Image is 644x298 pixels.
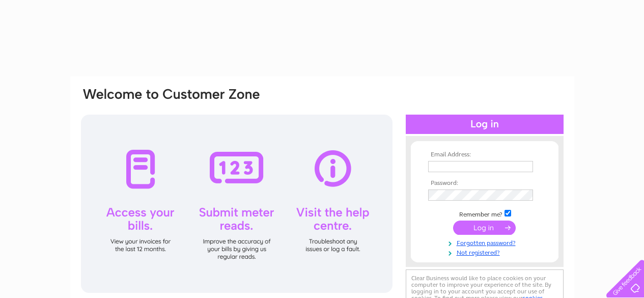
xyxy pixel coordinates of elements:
input: Submit [453,221,516,235]
a: Not registered? [428,247,544,257]
a: Forgotten password? [428,237,544,247]
th: Email Address: [426,151,544,158]
td: Remember me? [426,208,544,219]
th: Password: [426,180,544,187]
